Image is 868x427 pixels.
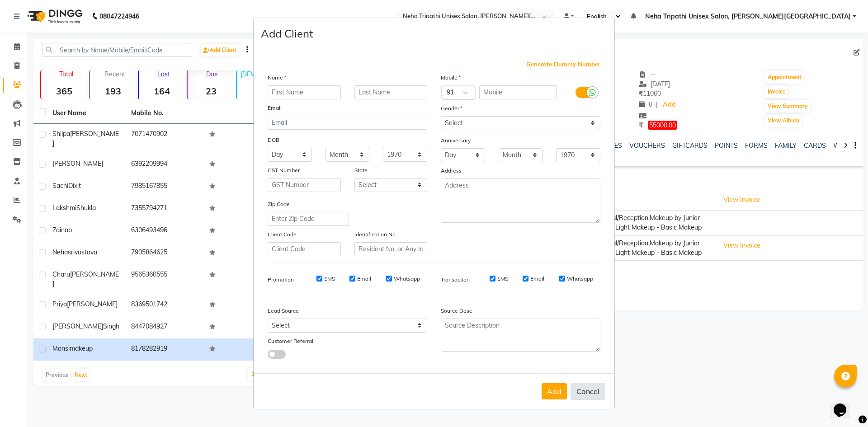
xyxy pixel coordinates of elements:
[497,275,508,283] label: SMS
[268,337,313,345] label: Customer Referral
[441,307,472,315] label: Source Desc
[357,275,371,283] label: Email
[441,136,471,145] label: Anniversary
[268,212,349,226] input: Enter Zip Code
[268,178,341,192] input: GST Number
[268,307,299,315] label: Lead Source
[268,74,286,82] label: Name
[567,275,593,283] label: Whatsapp
[530,275,544,283] label: Email
[268,200,290,208] label: Zip Code
[354,166,368,174] label: State
[268,242,341,256] input: Client Code
[268,116,427,130] input: Email
[261,25,313,42] h4: Add Client
[354,230,397,239] label: Identification No.
[268,166,300,174] label: GST Number
[268,230,297,239] label: Client Code
[268,276,294,284] label: Promotion
[354,85,428,99] input: Last Name
[394,275,420,283] label: Whatsapp
[479,85,557,99] input: Mobile
[324,275,335,283] label: SMS
[268,85,341,99] input: First Name
[441,104,462,113] label: Gender
[526,60,600,69] span: Generate Dummy Number
[441,74,461,82] label: Mobile
[830,391,859,418] iframe: chat widget
[354,242,428,256] input: Resident No. or Any Id
[441,167,462,175] label: Address
[268,136,279,144] label: DOB
[441,276,470,284] label: Transaction
[571,383,605,400] button: Cancel
[542,383,567,399] button: Add
[268,104,282,112] label: Email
